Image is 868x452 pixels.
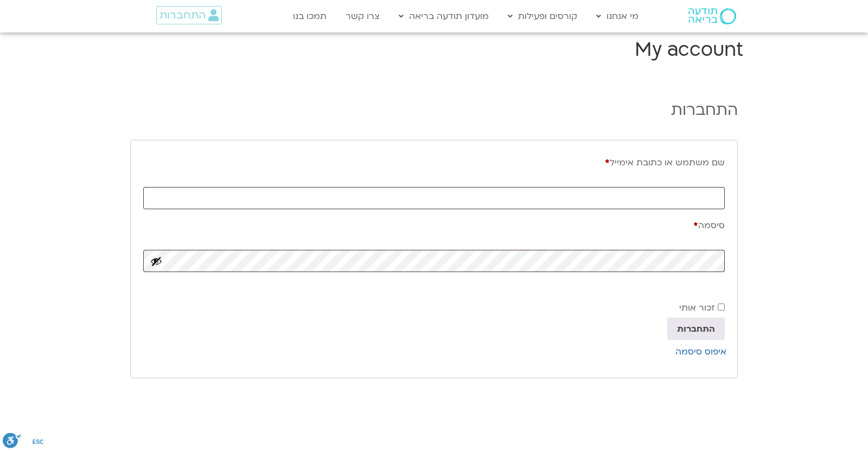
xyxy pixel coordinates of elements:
span: זכור אותי [679,302,715,314]
img: תודעה בריאה [688,8,736,24]
button: התחברות [667,318,725,339]
a: איפוס סיסמה [675,346,726,358]
label: סיסמה [143,216,725,235]
a: מי אנחנו [591,6,644,27]
a: התחברות [156,6,222,24]
input: זכור אותי [718,304,725,311]
h1: My account [125,37,743,63]
a: קורסים ופעילות [502,6,583,27]
label: שם משתמש או כתובת אימייל [143,153,725,172]
button: להציג סיסמה [150,255,162,267]
a: תמכו בנו [288,6,332,27]
span: התחברות [159,9,206,21]
a: מועדון תודעה בריאה [393,6,494,27]
h2: התחברות [130,100,738,120]
a: צרו קשר [340,6,385,27]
